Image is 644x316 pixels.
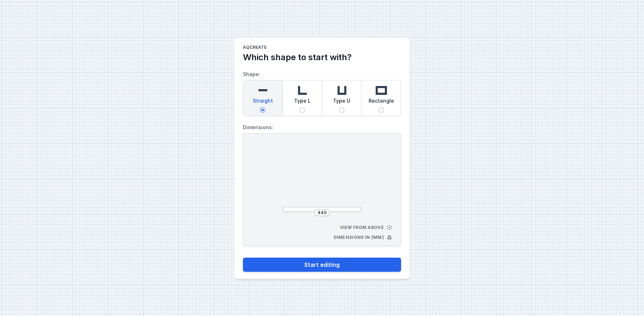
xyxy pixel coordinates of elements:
[374,83,388,97] img: rectangle.svg
[335,83,349,97] img: u-shaped.svg
[243,45,401,52] h1: AQcreate
[253,97,273,107] span: Straight
[294,97,311,107] span: Type L
[256,83,270,97] img: straight.svg
[243,122,401,133] label: Dimensions:
[339,107,345,113] input: Type U
[243,52,401,63] h2: Which shape to start with?
[369,97,394,107] span: Rectangle
[316,210,328,216] input: Dimension [mm]
[333,97,350,107] span: Type U
[260,107,266,113] input: Straight
[243,258,401,272] button: Start editing
[299,107,305,113] input: Type L
[295,83,309,97] img: l-shaped.svg
[243,69,401,116] label: Shape:
[378,107,384,113] input: Rectangle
